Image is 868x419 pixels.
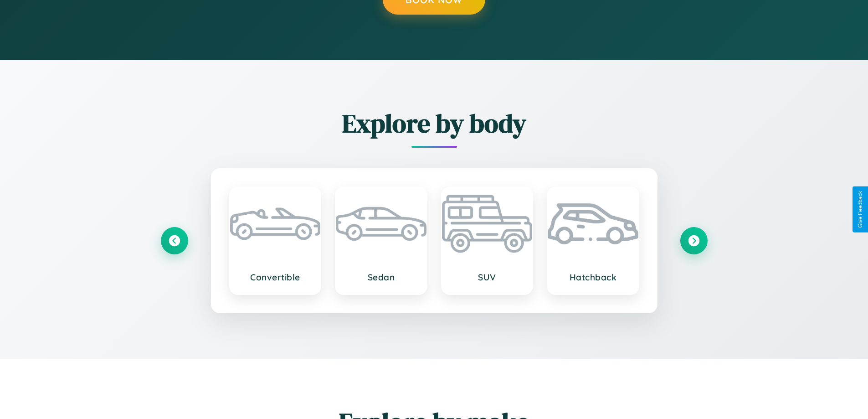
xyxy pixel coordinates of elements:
[161,106,708,141] h2: Explore by body
[857,191,863,228] div: Give Feedback
[239,272,312,283] h3: Convertible
[451,272,524,283] h3: SUV
[557,272,629,283] h3: Hatchback
[345,272,417,283] h3: Sedan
